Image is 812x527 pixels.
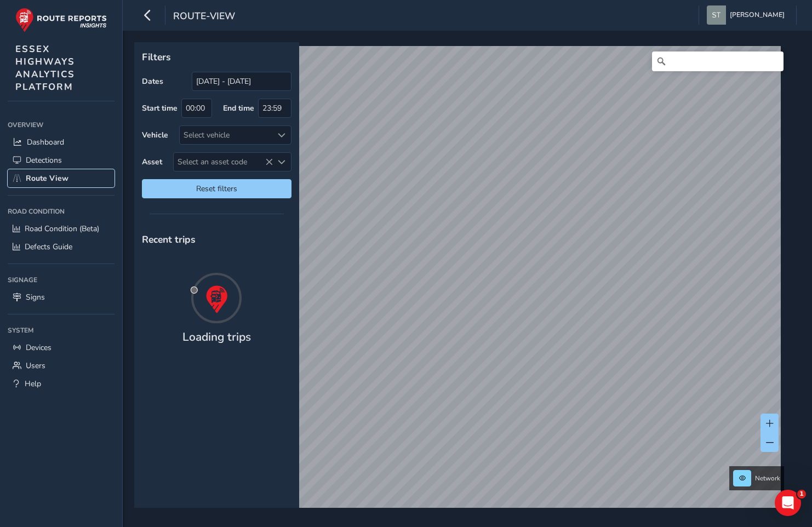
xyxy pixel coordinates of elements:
[8,117,115,133] div: Overview
[142,233,196,246] span: Recent trips
[8,203,115,220] div: Road Condition
[26,155,62,165] span: Detections
[142,76,163,87] label: Dates
[26,342,52,353] span: Devices
[138,46,781,520] canvas: Map
[150,184,283,194] span: Reset filters
[26,360,45,371] span: Users
[707,5,726,25] img: diamond-layout
[730,5,785,25] span: [PERSON_NAME]
[180,126,273,144] div: Select vehicle
[707,5,788,25] button: [PERSON_NAME]
[25,242,72,252] span: Defects Guide
[25,379,41,389] span: Help
[27,137,64,147] span: Dashboard
[142,179,291,198] button: Reset filters
[652,51,784,71] input: Search
[8,322,115,339] div: System
[182,330,251,344] h4: Loading trips
[8,133,115,151] a: Dashboard
[8,375,115,393] a: Help
[142,157,162,167] label: Asset
[797,490,806,499] span: 1
[142,50,291,64] p: Filters
[173,9,235,25] span: route-view
[8,357,115,375] a: Users
[142,130,168,140] label: Vehicle
[15,43,75,93] span: ESSEX HIGHWAYS ANALYTICS PLATFORM
[8,339,115,357] a: Devices
[8,288,115,306] a: Signs
[26,292,45,302] span: Signs
[273,153,291,171] div: Select an asset code
[8,238,115,256] a: Defects Guide
[15,8,107,32] img: rr logo
[25,224,99,234] span: Road Condition (Beta)
[174,153,273,171] span: Select an asset code
[8,220,115,238] a: Road Condition (Beta)
[775,490,801,516] iframe: Intercom live chat
[223,103,254,113] label: End time
[8,169,115,187] a: Route View
[755,474,780,483] span: Network
[8,272,115,288] div: Signage
[26,173,68,184] span: Route View
[142,103,178,113] label: Start time
[8,151,115,169] a: Detections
